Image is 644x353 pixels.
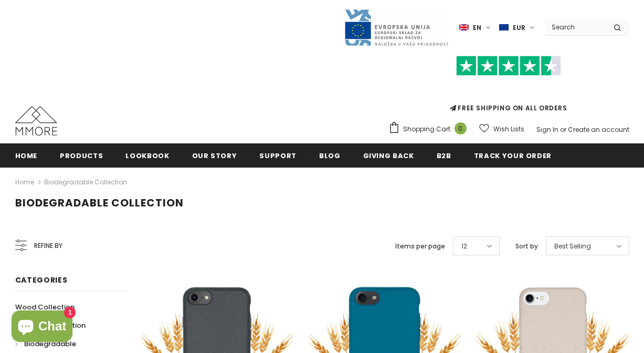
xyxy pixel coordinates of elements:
[15,275,68,285] span: Categories
[125,151,169,161] span: Lookbook
[192,143,237,167] a: Our Story
[363,151,414,161] span: Giving back
[15,151,38,161] span: Home
[60,151,103,161] span: Products
[403,124,450,134] span: Shopping Cart
[437,151,451,161] span: B2B
[125,143,169,167] a: Lookbook
[15,106,57,136] img: MMORE Cases
[395,241,445,252] label: Items per page
[474,143,552,167] a: Track your order
[536,125,558,134] a: Sign In
[344,23,449,32] a: Javni Razpis
[363,143,414,167] a: Giving back
[459,23,469,32] img: i-lang-1.png
[493,124,524,134] span: Wish Lists
[15,143,38,167] a: Home
[388,121,472,137] a: Shopping Cart 0
[545,19,606,35] input: Search Site
[479,120,524,138] a: Wish Lists
[554,241,591,252] span: Best Selling
[560,125,566,134] span: or
[474,151,552,161] span: Track your order
[34,240,62,252] span: Refine by
[515,241,538,252] label: Sort by
[568,125,629,134] a: Create an account
[259,143,297,167] a: support
[456,56,561,76] img: Trust Pilot Stars
[259,151,297,161] span: support
[44,178,127,186] a: Biodegradable Collection
[319,151,341,161] span: Blog
[437,143,451,167] a: B2B
[60,143,103,167] a: Products
[15,176,34,189] a: Home
[15,302,75,312] span: Wood Collection
[192,151,237,161] span: Our Story
[15,298,75,316] a: Wood Collection
[344,8,449,47] img: Javni Razpis
[319,143,341,167] a: Blog
[473,23,481,33] span: en
[8,310,76,345] inbox-online-store-chat: Shopify online store chat
[461,241,467,252] span: 12
[513,23,525,33] span: EUR
[455,122,467,134] span: 0
[15,195,184,210] span: Biodegradable Collection
[388,76,629,103] iframe: Customer reviews powered by Trustpilot
[388,60,629,112] span: FREE SHIPPING ON ALL ORDERS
